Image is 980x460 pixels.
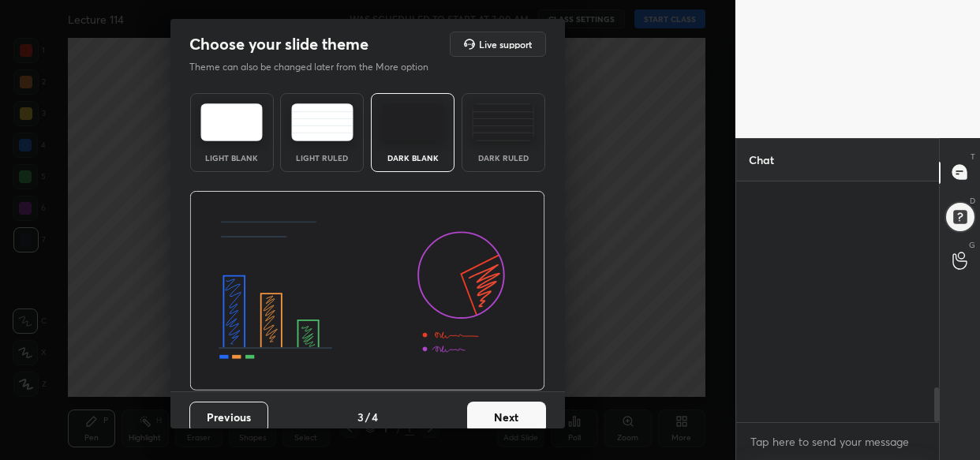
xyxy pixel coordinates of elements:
[472,103,534,141] img: darkRuledTheme.de295e13.svg
[736,139,787,181] p: Chat
[189,34,368,54] h2: Choose your slide theme
[467,402,546,433] button: Next
[372,409,378,425] h4: 4
[200,103,263,141] img: lightTheme.e5ed3b09.svg
[357,409,364,425] h4: 3
[189,60,445,74] p: Theme can also be changed later from the More option
[381,154,444,162] div: Dark Blank
[290,154,353,162] div: Light Ruled
[736,181,940,422] div: grid
[970,195,975,207] p: D
[365,409,370,425] h4: /
[971,151,975,163] p: T
[200,154,264,162] div: Light Blank
[189,402,268,433] button: Previous
[479,39,532,49] h5: Live support
[382,103,444,141] img: darkTheme.f0cc69e5.svg
[969,239,975,251] p: G
[472,154,535,162] div: Dark Ruled
[291,103,353,141] img: lightRuledTheme.5fabf969.svg
[189,191,545,391] img: darkThemeBanner.d06ce4a2.svg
